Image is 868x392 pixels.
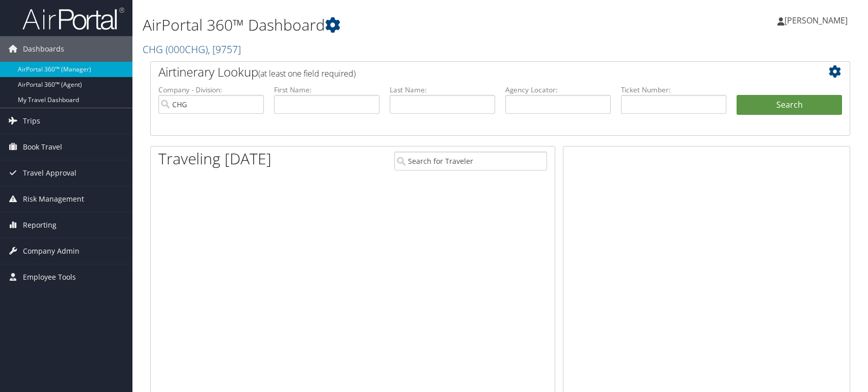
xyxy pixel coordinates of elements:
span: Reporting [23,212,57,238]
img: airportal-logo.png [22,7,124,31]
span: Trips [23,108,40,134]
span: (at least one field required) [258,68,356,79]
button: Search [737,95,842,115]
h2: Airtinerary Lookup [158,63,784,81]
label: Last Name: [390,85,495,95]
label: Company - Division: [158,85,264,95]
h1: Traveling [DATE] [158,148,272,169]
span: Book Travel [23,134,62,160]
span: Travel Approval [23,160,76,186]
span: [PERSON_NAME] [784,15,848,26]
a: [PERSON_NAME] [777,5,858,36]
label: Agency Locator: [505,85,611,95]
span: Dashboards [23,36,64,62]
span: , [ 9757 ] [208,42,241,56]
span: Company Admin [23,238,79,264]
a: CHG [143,42,241,56]
input: Search for Traveler [394,152,548,170]
span: Employee Tools [23,264,76,290]
label: First Name: [274,85,379,95]
span: ( 000CHG ) [166,42,208,56]
span: Risk Management [23,186,84,212]
label: Ticket Number: [621,85,726,95]
h1: AirPortal 360™ Dashboard [143,14,619,36]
